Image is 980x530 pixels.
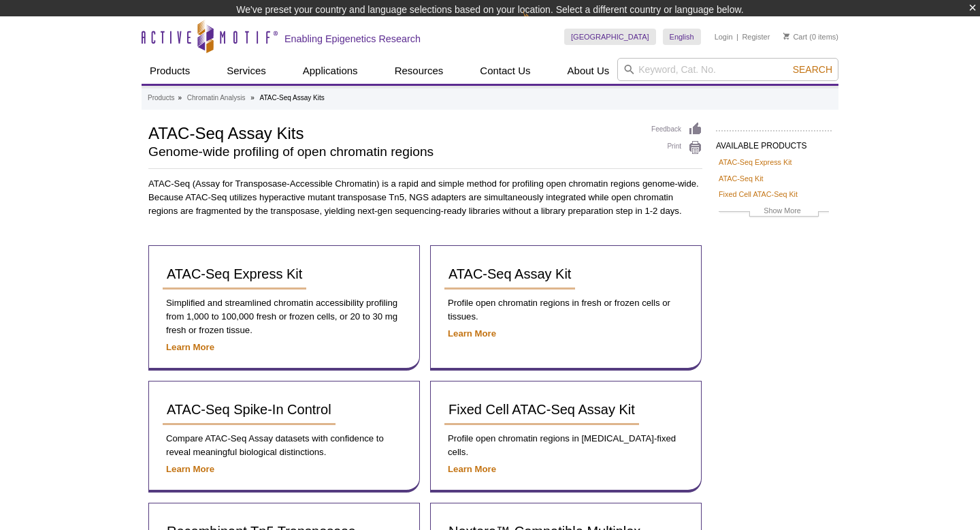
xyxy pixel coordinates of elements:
[564,29,656,45] a: [GEOGRAPHIC_DATA]
[444,395,639,425] a: Fixed Cell ATAC-Seq Assay Kit
[163,432,406,459] p: Compare ATAC-Seq Assay datasets with confidence to reveal meaningful biological distinctions.
[167,402,331,417] span: ATAC-Seq Spike-In Control
[166,464,214,474] a: Learn More
[444,260,575,290] a: ATAC-Seq Assay Kit
[260,94,325,102] li: ATAC-Seq Assay Kits
[719,156,792,168] a: ATAC-Seq Express Kit
[284,33,421,45] h2: Enabling Epigenetics Research
[716,130,832,155] h2: AVAILABLE PRODUCTS
[783,32,807,42] a: Cart
[142,58,198,84] a: Products
[523,10,559,42] img: Change Here
[719,204,829,220] a: Show More
[187,92,246,104] a: Chromatin Analysis
[448,402,635,417] span: Fixed Cell ATAC-Seq Assay Kit
[651,122,702,137] a: Feedback
[148,92,174,104] a: Products
[559,58,618,84] a: About Us
[715,32,733,42] a: Login
[736,29,738,45] li: |
[789,63,836,76] button: Search
[719,188,798,200] a: Fixed Cell ATAC-Seq Kit
[448,266,571,281] span: ATAC-Seq Assay Kit
[742,32,770,42] a: Register
[663,29,701,45] a: English
[148,122,638,142] h1: ATAC-Seq Assay Kits
[166,342,214,352] a: Learn More
[295,58,366,84] a: Applications
[783,29,838,45] li: (0 items)
[218,58,274,84] a: Services
[472,58,538,84] a: Contact Us
[793,64,832,75] span: Search
[387,58,452,84] a: Resources
[651,140,702,155] a: Print
[178,94,182,102] li: »
[250,94,255,102] li: »
[148,177,702,218] p: ATAC-Seq (Assay for Transposase-Accessible Chromatin) is a rapid and simple method for profiling ...
[444,296,687,324] p: Profile open chromatin regions in fresh or frozen cells or tissues.
[163,296,406,337] p: Simplified and streamlined chromatin accessibility profiling from 1,000 to 100,000 fresh or froze...
[783,33,789,40] img: Your Cart
[167,266,302,281] span: ATAC-Seq Express Kit
[163,395,336,425] a: ATAC-Seq Spike-In Control
[163,260,306,290] a: ATAC-Seq Express Kit
[719,172,764,185] a: ATAC-Seq Kit
[148,146,638,158] h2: Genome-wide profiling of open chromatin regions
[617,58,838,81] input: Keyword, Cat. No.
[448,464,496,474] a: Learn More
[444,432,687,459] p: Profile open chromatin regions in [MEDICAL_DATA]-fixed cells.
[448,328,496,339] a: Learn More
